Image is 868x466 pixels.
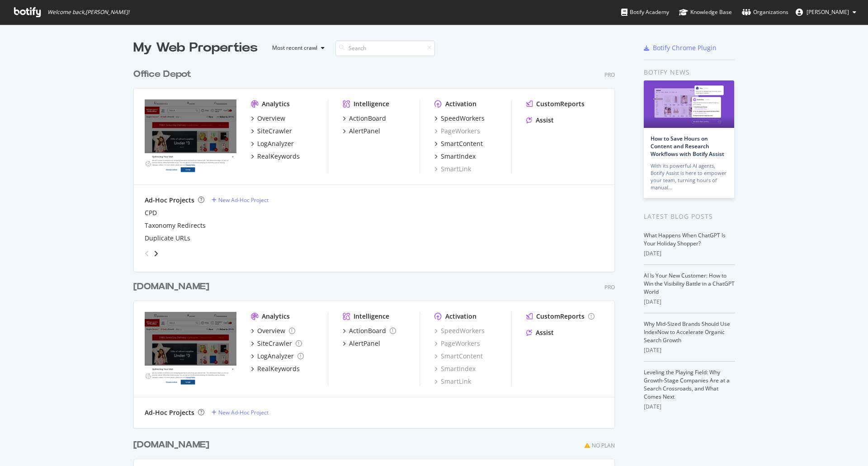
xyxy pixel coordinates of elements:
[218,409,269,416] div: New Ad-Hoc Project
[651,162,727,191] div: With its powerful AI agents, Botify Assist is here to empower your team, turning hours of manual…
[807,8,849,16] span: Nick Ford
[272,45,317,51] div: Most recent crawl
[257,339,292,348] div: SiteCrawler
[445,99,476,108] div: Activation
[335,40,435,56] input: Search
[257,352,294,361] div: LogAnalyzer
[257,139,294,148] div: LogAnalyzer
[434,326,485,335] a: SpeedWorkers
[257,152,300,161] div: RealKeywords
[604,283,615,291] div: Pro
[592,442,615,449] div: No Plan
[644,67,735,77] div: Botify news
[644,231,726,247] a: What Happens When ChatGPT Is Your Holiday Shopper?
[262,312,290,321] div: Analytics
[145,99,236,173] img: www.officedepot.com
[145,312,236,385] img: www.officedepotsecondary.com
[644,320,730,344] a: Why Mid-Sized Brands Should Use IndexNow to Accelerate Organic Search Growth
[251,114,285,123] a: Overview
[644,272,735,296] a: AI Is Your New Customer: How to Win the Visibility Battle in a ChatGPT World
[145,234,190,243] a: Duplicate URLs
[251,364,300,373] a: RealKeywords
[349,127,380,136] div: AlertPanel
[251,326,295,335] a: Overview
[621,8,669,17] div: Botify Academy
[251,127,292,136] a: SiteCrawler
[343,114,386,123] a: ActionBoard
[742,8,788,17] div: Organizations
[441,152,476,161] div: SmartIndex
[47,9,129,16] span: Welcome back, [PERSON_NAME] !
[434,114,485,123] a: SpeedWorkers
[218,196,269,204] div: New Ad-Hoc Project
[651,135,724,158] a: How to Save Hours on Content and Research Workflows with Botify Assist
[349,339,380,348] div: AlertPanel
[354,312,389,321] div: Intelligence
[526,328,554,337] a: Assist
[349,326,386,335] div: ActionBoard
[343,127,380,136] a: AlertPanel
[251,139,294,148] a: LogAnalyzer
[251,352,304,361] a: LogAnalyzer
[644,80,734,128] img: How to Save Hours on Content and Research Workflows with Botify Assist
[212,409,269,416] a: New Ad-Hoc Project
[133,280,213,293] a: [DOMAIN_NAME]
[441,114,485,123] div: SpeedWorkers
[354,99,389,108] div: Intelligence
[536,116,554,125] div: Assist
[434,139,483,148] a: SmartContent
[653,43,717,52] div: Botify Chrome Plugin
[441,139,483,148] div: SmartContent
[133,438,209,452] div: [DOMAIN_NAME]
[145,221,206,230] a: Taxonomy Redirects
[133,39,258,57] div: My Web Properties
[526,312,594,321] a: CustomReports
[265,41,328,55] button: Most recent crawl
[434,339,480,348] a: PageWorkers
[434,352,483,361] a: SmartContent
[145,196,194,205] div: Ad-Hoc Projects
[644,346,735,354] div: [DATE]
[349,114,386,123] div: ActionBoard
[644,298,735,306] div: [DATE]
[343,339,380,348] a: AlertPanel
[257,326,285,335] div: Overview
[679,8,732,17] div: Knowledge Base
[257,114,285,123] div: Overview
[434,165,471,174] a: SmartLink
[604,71,615,79] div: Pro
[644,403,735,411] div: [DATE]
[343,326,396,335] a: ActionBoard
[434,364,476,373] a: SmartIndex
[536,99,585,108] div: CustomReports
[536,312,585,321] div: CustomReports
[262,99,290,108] div: Analytics
[788,5,863,19] button: [PERSON_NAME]
[145,408,194,417] div: Ad-Hoc Projects
[434,152,476,161] a: SmartIndex
[434,377,471,386] a: SmartLink
[445,312,476,321] div: Activation
[141,246,153,261] div: angle-left
[526,99,585,108] a: CustomReports
[251,152,300,161] a: RealKeywords
[257,364,300,373] div: RealKeywords
[251,339,302,348] a: SiteCrawler
[536,328,554,337] div: Assist
[526,116,554,125] a: Assist
[212,196,269,204] a: New Ad-Hoc Project
[644,43,717,52] a: Botify Chrome Plugin
[434,127,480,136] a: PageWorkers
[644,368,730,400] a: Leveling the Playing Field: Why Growth-Stage Companies Are at a Search Crossroads, and What Comes...
[145,208,157,217] a: CPD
